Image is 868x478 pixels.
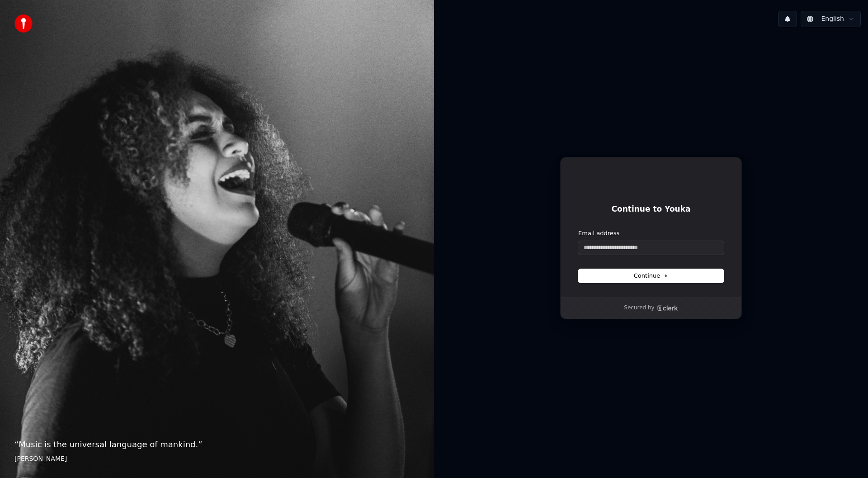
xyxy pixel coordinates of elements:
[14,454,420,464] footer: [PERSON_NAME]
[14,438,420,451] p: “ Music is the universal language of mankind. ”
[14,14,33,33] img: youka
[656,305,678,311] a: Clerk logo
[578,229,619,237] label: Email address
[624,304,654,312] p: Secured by
[578,269,724,283] button: Continue
[634,272,668,280] span: Continue
[578,204,724,215] h1: Continue to Youka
